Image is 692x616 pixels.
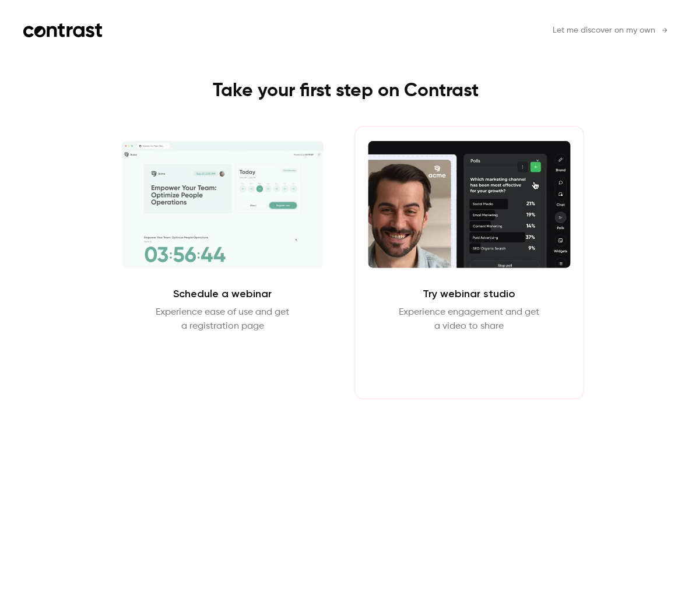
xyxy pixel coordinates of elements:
[85,79,608,103] h1: Take your first step on Contrast
[156,305,290,333] p: Experience ease of use and get a registration page
[553,24,656,37] span: Let me discover on my own
[432,347,507,375] button: Enter Studio
[423,287,516,301] h2: Try webinar studio
[174,287,272,301] h2: Schedule a webinar
[399,305,540,333] p: Experience engagement and get a video to share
